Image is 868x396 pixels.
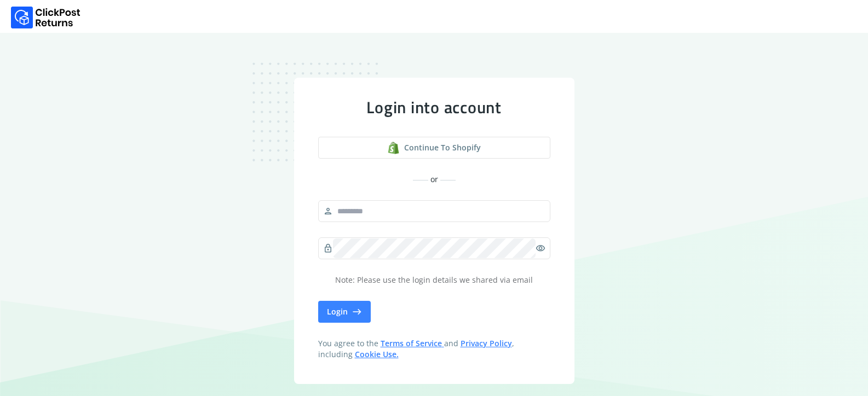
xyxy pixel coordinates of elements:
[404,142,481,153] span: Continue to shopify
[536,241,545,256] span: visibility
[323,241,333,256] span: lock
[387,142,400,154] img: shopify logo
[318,301,371,323] button: Login east
[352,304,362,319] span: east
[461,338,512,348] a: Privacy Policy
[381,338,444,348] a: Terms of Service
[355,349,399,359] a: Cookie Use.
[318,137,550,159] a: shopify logoContinue to shopify
[318,275,550,286] p: Note: Please use the login details we shared via email
[318,174,550,185] div: or
[318,338,550,360] span: You agree to the and , including
[323,203,333,219] span: person
[318,137,550,159] button: Continue to shopify
[318,97,550,117] div: Login into account
[11,7,81,28] img: Logo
